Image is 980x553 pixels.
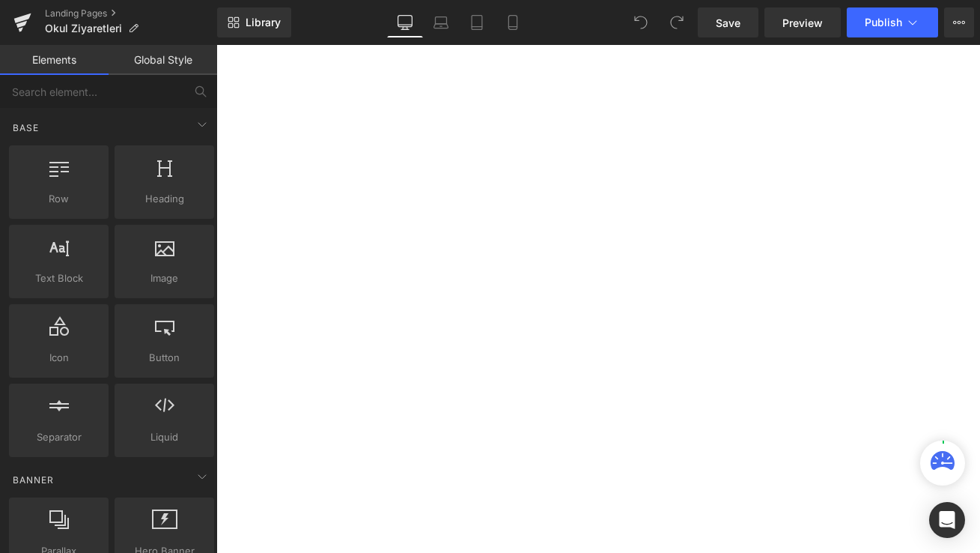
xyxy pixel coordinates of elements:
[847,7,938,37] button: Publish
[45,7,217,19] a: Landing Pages
[495,7,531,37] a: Mobile
[109,45,217,75] a: Global Style
[45,22,122,34] span: Okul Ziyaretleri
[11,473,55,487] span: Banner
[119,271,210,286] span: Image
[626,7,656,37] button: Undo
[119,350,210,366] span: Button
[865,16,902,28] span: Publish
[119,429,210,445] span: Liquid
[387,7,423,37] a: Desktop
[944,7,974,37] button: More
[764,7,841,37] a: Preview
[423,7,459,37] a: Laptop
[782,15,823,31] span: Preview
[119,191,210,207] span: Heading
[13,271,104,286] span: Text Block
[246,16,281,29] span: Library
[459,7,495,37] a: Tablet
[11,121,40,135] span: Base
[217,7,291,37] a: New Library
[13,429,104,445] span: Separator
[13,191,104,207] span: Row
[716,15,740,31] span: Save
[662,7,692,37] button: Redo
[13,350,104,366] span: Icon
[929,502,965,538] div: Open Intercom Messenger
